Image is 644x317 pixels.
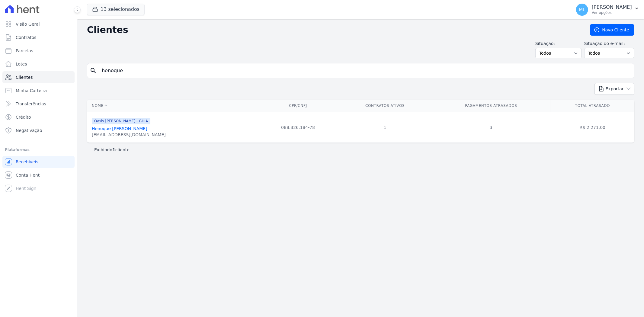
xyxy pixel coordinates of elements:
[112,147,115,152] b: 1
[92,118,150,124] span: Oasis [PERSON_NAME] - GHIA
[579,8,585,12] span: ML
[592,10,632,15] p: Ver opções
[431,112,551,142] td: 3
[339,112,431,142] td: 1
[16,74,33,80] span: Clientes
[16,172,40,178] span: Conta Hent
[16,21,40,27] span: Visão Geral
[16,159,38,165] span: Recebíveis
[431,100,551,112] th: Pagamentos Atrasados
[5,146,72,153] div: Plataformas
[92,126,147,131] a: Henoque [PERSON_NAME]
[594,83,634,95] button: Exportar
[2,111,75,123] a: Crédito
[94,147,130,153] p: Exibindo cliente
[16,88,47,94] span: Minha Carteira
[551,100,634,112] th: Total Atrasado
[258,100,339,112] th: CPF/CNPJ
[551,112,634,142] td: R$ 2.271,00
[535,40,582,47] label: Situação:
[16,127,42,133] span: Negativação
[339,100,431,112] th: Contratos Ativos
[16,34,36,40] span: Contratos
[87,24,580,35] h2: Clientes
[16,101,46,107] span: Transferências
[2,58,75,70] a: Lotes
[592,4,632,10] p: [PERSON_NAME]
[2,98,75,110] a: Transferências
[2,45,75,57] a: Parcelas
[87,100,258,112] th: Nome
[90,67,97,74] i: search
[16,114,31,120] span: Crédito
[2,85,75,97] a: Minha Carteira
[2,169,75,181] a: Conta Hent
[2,18,75,30] a: Visão Geral
[584,40,634,47] label: Situação do e-mail:
[87,4,145,15] button: 13 selecionados
[16,48,33,54] span: Parcelas
[2,71,75,83] a: Clientes
[2,124,75,136] a: Negativação
[590,24,634,36] a: Novo Cliente
[258,112,339,142] td: 088.326.184-78
[98,65,632,77] input: Buscar por nome, CPF ou e-mail
[92,132,166,138] div: [EMAIL_ADDRESS][DOMAIN_NAME]
[2,31,75,43] a: Contratos
[571,1,644,18] button: ML [PERSON_NAME] Ver opções
[2,156,75,168] a: Recebíveis
[16,61,27,67] span: Lotes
